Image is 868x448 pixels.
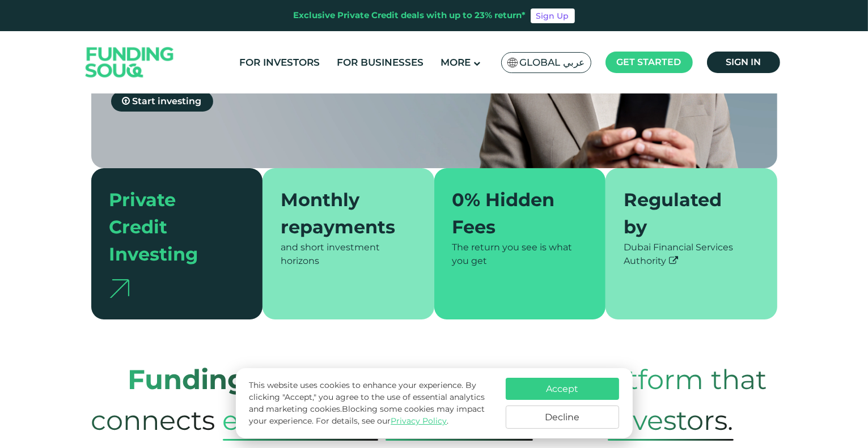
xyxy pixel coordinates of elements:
[335,352,578,407] span: is a crowdfunding
[223,400,378,441] span: established
[531,8,575,23] a: Sign Up
[91,352,767,448] span: platform that connects
[236,53,323,72] a: For Investors
[624,186,746,241] div: Regulated by
[441,57,471,68] span: More
[249,379,494,427] p: This website uses cookies to enhance your experience. By clicking "Accept," you agree to the use ...
[281,186,403,241] div: Monthly repayments
[334,53,426,72] a: For Businesses
[133,96,202,106] span: Start investing
[281,241,416,268] div: and short investment horizons
[111,91,213,112] a: Start investing
[249,404,485,426] span: Blocking some cookies may impact your experience.
[624,241,759,268] div: Dubai Financial Services Authority
[109,186,231,268] div: Private Credit Investing
[507,58,518,67] img: SA Flag
[520,56,585,69] span: Global عربي
[608,400,734,441] span: Investors.
[316,416,448,426] span: For details, see our .
[128,363,328,396] strong: Funding Souq
[617,57,681,67] span: Get started
[391,416,447,426] a: Privacy Policy
[294,9,526,22] div: Exclusive Private Credit deals with up to 23% return*
[707,52,780,73] a: Sign in
[726,57,761,67] span: Sign in
[506,406,619,429] button: Decline
[452,241,588,268] div: The return you see is what you get
[74,34,185,91] img: Logo
[452,186,574,241] div: 0% Hidden Fees
[506,378,619,400] button: Accept
[109,279,129,298] img: arrow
